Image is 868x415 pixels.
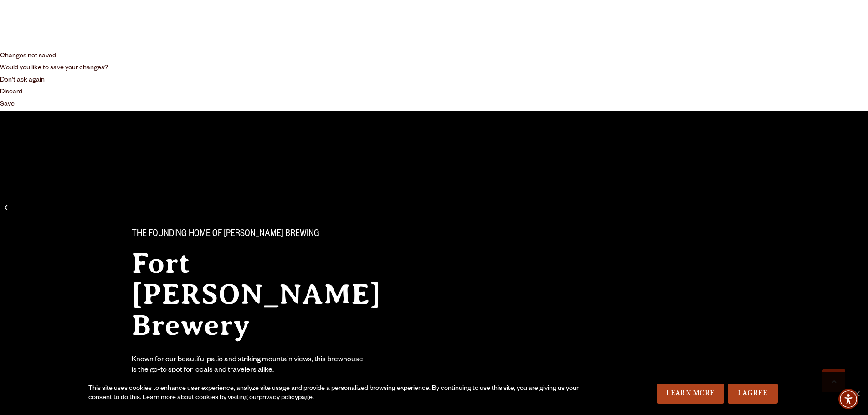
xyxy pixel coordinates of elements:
[132,355,365,376] div: Known for our beautiful patio and striking mountain views, this brewhouse is the go-to spot for l...
[838,389,858,409] div: Accessibility Menu
[132,248,416,341] h2: Fort [PERSON_NAME] Brewery
[132,229,319,241] span: The Founding Home of [PERSON_NAME] Brewing
[259,395,298,402] a: privacy policy
[657,384,724,404] a: Learn More
[728,384,778,404] a: I Agree
[88,384,582,403] div: This site uses cookies to enhance user experience, analyze site usage and provide a personalized ...
[822,369,845,392] a: Scroll to top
